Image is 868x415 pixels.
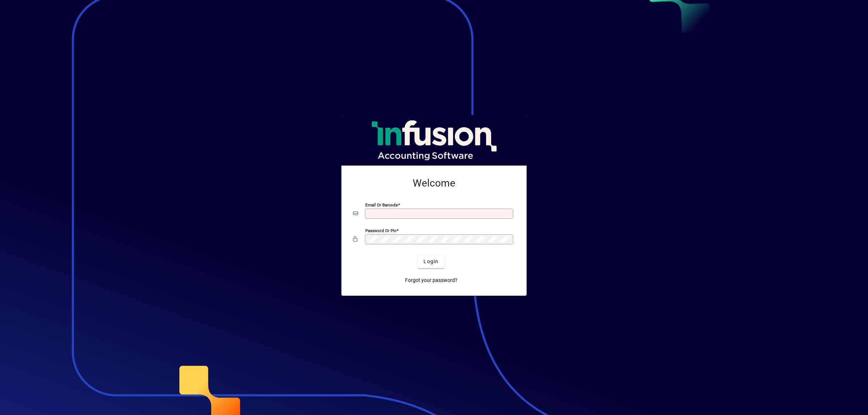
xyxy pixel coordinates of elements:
mat-label: Password or Pin [365,228,396,233]
button: Login [418,255,444,268]
span: Login [424,258,438,265]
span: Forgot your password? [405,277,458,284]
a: Forgot your password? [402,274,460,287]
mat-label: Email or Barcode [365,202,398,207]
h2: Welcome [353,177,515,189]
